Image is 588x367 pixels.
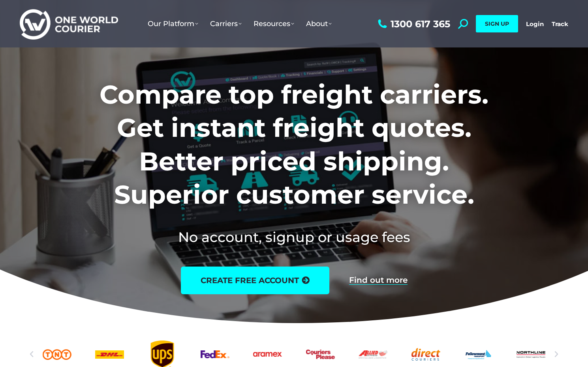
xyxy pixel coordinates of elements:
[476,15,518,32] a: SIGN UP
[181,267,329,294] a: create free account
[148,19,198,28] span: Our Platform
[142,11,204,36] a: Our Platform
[47,227,541,247] h2: No account, signup or usage fees
[552,20,568,28] a: Track
[526,20,544,28] a: Login
[376,19,450,29] a: 1300 617 365
[485,20,509,27] span: SIGN UP
[254,19,294,28] span: Resources
[349,276,408,285] a: Find out more
[300,11,338,36] a: About
[210,19,242,28] span: Carriers
[20,8,118,40] img: One World Courier
[47,78,541,212] h1: Compare top freight carriers. Get instant freight quotes. Better priced shipping. Superior custom...
[204,11,248,36] a: Carriers
[248,11,300,36] a: Resources
[306,19,332,28] span: About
